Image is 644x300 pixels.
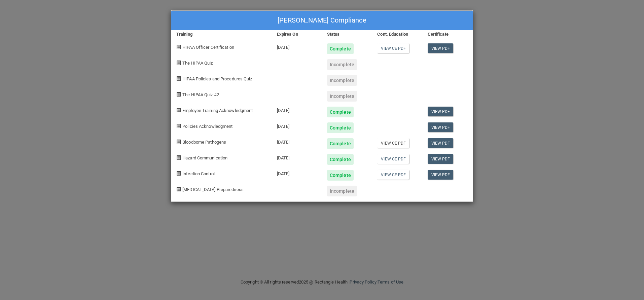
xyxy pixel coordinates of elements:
[182,124,232,129] span: Policies Acknowledgment
[182,45,234,50] span: HIPAA Officer Certification
[272,149,322,165] div: [DATE]
[272,30,322,38] div: Expires On
[182,92,219,97] span: The HIPAA Quiz #2
[428,170,454,180] a: View PDF
[428,122,454,132] a: View PDF
[327,107,354,117] div: Complete
[182,171,215,176] span: Infection Control
[171,11,473,30] div: [PERSON_NAME] Compliance
[182,155,227,160] span: Hazard Communication
[327,75,357,86] div: Incomplete
[272,133,322,149] div: [DATE]
[428,43,454,53] a: View PDF
[428,107,454,116] a: View PDF
[327,170,354,181] div: Complete
[182,140,226,145] span: Bloodborne Pathogens
[272,102,322,117] div: [DATE]
[327,59,357,70] div: Incomplete
[182,61,213,66] span: The HIPAA Quiz
[428,154,454,164] a: View PDF
[327,122,354,133] div: Complete
[182,76,252,81] span: HIPAA Policies and Procedures Quiz
[272,165,322,181] div: [DATE]
[377,170,409,180] a: View CE PDF
[377,43,409,53] a: View CE PDF
[327,91,357,102] div: Incomplete
[182,187,244,192] span: [MEDICAL_DATA] Preparedness
[327,154,354,165] div: Complete
[377,138,409,148] a: View CE PDF
[377,154,409,164] a: View CE PDF
[272,38,322,54] div: [DATE]
[423,30,473,38] div: Certificate
[171,30,272,38] div: Training
[327,186,357,196] div: Incomplete
[372,30,422,38] div: Cont. Education
[272,117,322,133] div: [DATE]
[428,138,454,148] a: View PDF
[327,43,354,54] div: Complete
[322,30,372,38] div: Status
[182,108,253,113] span: Employee Training Acknowledgment
[327,138,354,149] div: Complete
